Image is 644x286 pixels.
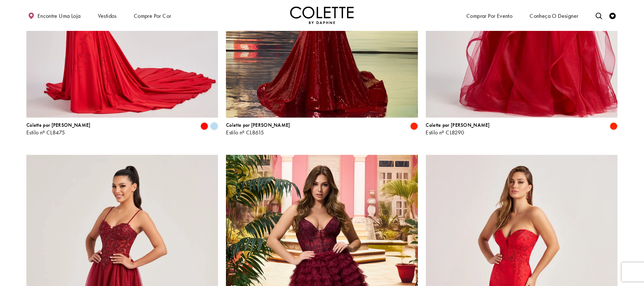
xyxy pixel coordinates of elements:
[426,129,464,136] font: Estilo nº CL8290
[132,6,173,25] span: Compre por cor
[26,122,91,128] font: Colette por [PERSON_NAME]
[226,129,264,136] font: Estilo nº CL8615
[528,6,580,25] a: Conheça o designer
[226,122,290,136] div: Colette por Daphne Estilo nº CL8615
[610,122,618,130] i: Escarlate
[530,12,579,19] font: Conheça o designer
[134,12,171,19] font: Compre por cor
[426,122,490,128] font: Colette por [PERSON_NAME]
[26,6,82,25] a: Encontre uma loja
[465,6,514,25] span: Comprar por evento
[290,7,354,24] img: Colette por Daphne
[466,12,512,19] font: Comprar por evento
[410,122,418,130] i: Escarlate
[290,7,354,24] a: Visite a página inicial
[26,129,65,136] font: Estilo nº CL8475
[608,7,618,24] a: Verificar lista de desejos
[38,12,81,19] font: Encontre uma loja
[226,122,290,128] font: Colette por [PERSON_NAME]
[96,6,118,25] span: Vestidos
[98,12,117,19] font: Vestidos
[210,122,218,130] i: Nuvem Azul
[426,122,490,136] div: Colette by Daphne Estilo nº CL8290
[594,7,604,24] a: Alternar pesquisa
[201,122,208,130] i: Maçã Doce
[26,122,91,136] div: Colette by Daphne Estilo nº CL8475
